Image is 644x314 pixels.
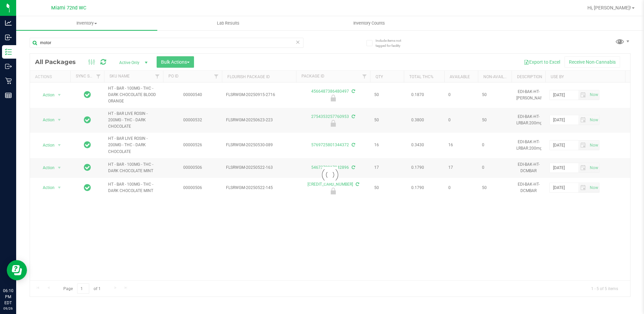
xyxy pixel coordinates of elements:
[5,92,12,99] inline-svg: Reports
[3,288,13,306] p: 06:10 PM EDT
[3,306,13,311] p: 09/26
[7,260,27,280] iframe: Resource center
[208,20,249,26] span: Lab Results
[5,63,12,70] inline-svg: Outbound
[296,38,300,46] span: Clear
[5,77,12,84] inline-svg: Retail
[16,20,157,26] span: Inventory
[299,16,440,30] a: Inventory Counts
[5,20,12,26] inline-svg: Analytics
[5,49,12,55] inline-svg: Inventory
[376,38,409,48] span: Include items not tagged for facility
[16,16,157,30] a: Inventory
[51,5,86,11] span: Miami 72nd WC
[157,16,298,30] a: Lab Results
[5,34,12,41] inline-svg: Inbound
[30,38,303,48] input: Search Package ID, Item Name, SKU, Lot or Part Number...
[587,5,631,10] span: Hi, [PERSON_NAME]!
[344,20,394,26] span: Inventory Counts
